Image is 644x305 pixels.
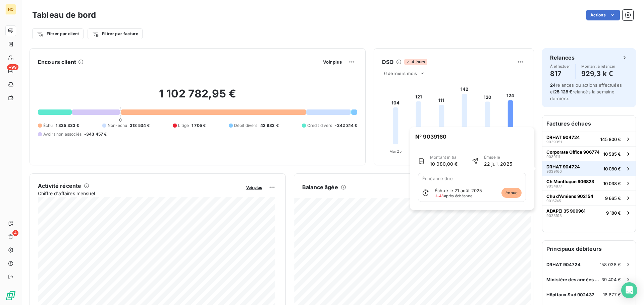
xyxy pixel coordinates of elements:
button: Chu d'Amiens 90215490167459 665 € [542,190,636,205]
span: 9 665 € [605,196,621,201]
h2: 1 102 782,95 € [38,87,357,107]
span: après échéance [435,194,472,198]
h6: Activité récente [38,182,81,190]
span: Échu [43,123,53,129]
span: Litige [178,123,189,129]
h6: DSO [382,58,393,66]
tspan: Mai 25 [389,149,402,154]
div: Open Intercom Messenger [621,282,637,298]
span: Corporate Office 906774 [546,149,600,155]
button: Filtrer par client [32,28,84,39]
h6: Balance âgée [302,183,338,191]
button: DRHAT 9047249039351145 800 € [542,132,636,146]
span: J+48 [435,194,444,198]
button: Corporate Office 906774903911110 585 € [542,146,636,161]
button: Ch Montluçon 906823903487710 038 € [542,176,636,190]
img: Logo LeanPay [5,290,16,301]
span: 24 [550,82,556,88]
span: 10 080 € [603,166,621,171]
h6: Encours client [38,58,76,66]
span: Échue le 21 août 2025 [435,188,482,193]
span: Chu d'Amiens 902154 [546,194,593,199]
button: Voir plus [321,59,344,65]
span: 10 038 € [603,181,621,186]
span: 6 derniers mois [384,71,417,76]
span: À effectuer [550,64,570,68]
span: Voir plus [246,185,262,190]
h6: Relances [550,54,575,62]
span: DRHAT 904724 [546,135,580,140]
button: Filtrer par facture [88,28,143,39]
span: -343 457 € [84,131,107,137]
span: Échéance due [422,176,453,181]
span: 158 038 € [600,262,621,267]
span: DRHAT 904724 [546,262,581,267]
span: +99 [7,64,18,70]
span: 22 juil. 2025 [484,160,512,167]
span: Hôpitaux Sud 902437 [546,292,594,297]
button: ADAPEI 35 90996190231939 180 € [542,205,636,220]
span: 9039111 [546,155,560,159]
span: 145 800 € [600,137,621,142]
span: -242 314 € [335,123,357,129]
span: 4 jours [404,59,427,65]
h6: Principaux débiteurs [542,241,636,257]
span: 318 534 € [130,123,150,129]
span: échue [501,188,522,198]
span: 39 404 € [601,277,621,282]
span: 42 982 € [260,123,279,129]
button: DRHAT 904724903916010 080 € [542,161,636,176]
h4: 817 [550,68,570,79]
span: Chiffre d'affaires mensuel [38,190,241,197]
span: Ministère des armées 902110 [546,277,601,282]
span: 16 677 € [603,292,621,297]
span: 1 325 333 € [56,123,79,129]
span: 9034877 [546,184,562,188]
span: 0 [119,117,122,123]
span: Montant à relancer [581,64,615,68]
span: N° 9039160 [410,127,452,146]
h6: Factures échues [542,116,636,132]
span: Crédit divers [307,123,332,129]
span: 4 [12,230,18,236]
button: Actions [586,10,620,20]
span: 10 585 € [603,151,621,157]
span: Ch Montluçon 906823 [546,179,594,184]
span: 1 705 € [192,123,206,129]
span: relances ou actions effectuées et relancés la semaine dernière. [550,82,622,101]
span: ADAPEI 35 909961 [546,208,586,214]
span: 9 180 € [606,210,621,216]
span: Avoirs non associés [43,131,82,137]
h3: Tableau de bord [32,9,96,21]
div: HO [5,4,16,15]
span: Non-échu [108,123,127,129]
span: 9016745 [546,199,561,203]
h4: 929,3 k € [581,68,615,79]
span: 9039351 [546,140,562,144]
span: Émise le [484,154,512,160]
span: Débit divers [234,123,258,129]
span: 10 080,00 € [430,160,458,167]
span: 9023193 [546,214,562,218]
span: Montant initial [430,154,458,160]
span: Voir plus [323,59,342,65]
button: Voir plus [244,184,264,190]
span: 9039160 [546,169,562,173]
span: 25 128 € [554,89,572,94]
span: DRHAT 904724 [546,164,580,169]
